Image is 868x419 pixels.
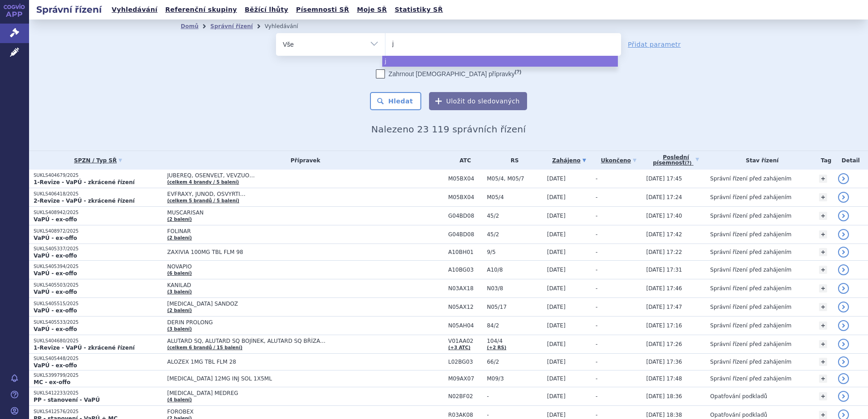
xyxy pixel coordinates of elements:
[34,345,135,351] strong: 1-Revize - VaPÚ - zkrácené řízení
[596,213,597,219] span: -
[710,322,791,329] span: Správní řízení před zahájením
[710,285,791,292] span: Správní řízení před zahájením
[167,249,394,255] span: ZAXIVIA 100MG TBL FLM 98
[167,289,192,294] a: (3 balení)
[819,212,827,220] a: +
[34,154,163,167] a: SPZN / Typ SŘ
[596,304,597,310] span: -
[547,412,566,418] span: [DATE]
[819,322,827,330] a: +
[382,56,618,67] li: j
[515,69,521,75] abbr: (?)
[34,263,163,270] p: SUKLS405394/2025
[596,285,597,292] span: -
[34,198,135,204] strong: 2-Revize - VaPÚ - zkrácené řízení
[596,249,597,255] span: -
[487,359,542,365] span: 66/2
[646,151,706,170] a: Poslednípísemnost(?)
[34,301,163,307] p: SUKLS405515/2025
[547,175,566,182] span: [DATE]
[819,375,827,383] a: +
[705,151,814,170] th: Stav řízení
[646,393,682,400] span: [DATE] 18:36
[596,412,597,418] span: -
[547,213,566,219] span: [DATE]
[34,362,77,369] strong: VaPÚ - ex-offo
[448,375,482,382] span: M09AX07
[819,358,827,366] a: +
[34,397,100,403] strong: PP - stanovení - VaPÚ
[646,375,682,382] span: [DATE] 17:48
[596,322,597,329] span: -
[487,249,542,255] span: 9/5
[34,356,163,362] p: SUKLS405448/2025
[34,235,77,241] strong: VaPÚ - ex-offo
[596,231,597,238] span: -
[167,301,394,307] span: [MEDICAL_DATA] SANDOZ
[167,180,239,185] a: (celkem 4 brandy / 5 balení)
[487,322,542,329] span: 84/2
[838,302,849,312] a: detail
[819,193,827,201] a: +
[596,194,597,200] span: -
[646,359,682,365] span: [DATE] 17:36
[710,194,791,200] span: Správní řízení před zahájením
[596,393,597,400] span: -
[596,175,597,182] span: -
[487,175,542,182] span: M05/4, M05/7
[838,339,849,350] a: detail
[838,391,849,402] a: detail
[487,194,542,200] span: M05/4
[34,379,70,385] strong: MC - ex-offo
[167,326,192,331] a: (3 balení)
[487,231,542,238] span: 45/2
[596,154,642,167] a: Ukončeno
[838,173,849,184] a: detail
[838,356,849,367] a: detail
[838,229,849,240] a: detail
[34,270,77,277] strong: VaPÚ - ex-offo
[819,303,827,311] a: +
[710,267,791,273] span: Správní řízení před zahájením
[371,124,526,135] span: Nalezeno 23 119 správních řízení
[444,151,482,170] th: ATC
[167,308,192,313] a: (2 balení)
[29,3,109,16] h2: Správní řízení
[167,375,394,382] span: [MEDICAL_DATA] 12MG INJ SOL 1X5ML
[819,284,827,292] a: +
[646,194,682,200] span: [DATE] 17:24
[710,249,791,255] span: Správní řízení před zahájením
[448,412,482,418] span: R03AK08
[34,191,163,197] p: SUKLS406418/2025
[34,390,163,396] p: SUKLS412233/2025
[814,151,833,170] th: Tag
[838,247,849,258] a: detail
[596,341,597,347] span: -
[429,92,527,110] button: Uložit do sledovaných
[547,249,566,255] span: [DATE]
[819,411,827,419] a: +
[646,322,682,329] span: [DATE] 17:16
[819,392,827,400] a: +
[547,393,566,400] span: [DATE]
[34,216,77,223] strong: VaPÚ - ex-offo
[596,359,597,365] span: -
[487,375,542,382] span: M09/3
[34,228,163,234] p: SUKLS408972/2025
[646,304,682,310] span: [DATE] 17:47
[838,264,849,275] a: detail
[448,304,482,310] span: N05AX12
[293,4,352,16] a: Písemnosti SŘ
[833,151,868,170] th: Detail
[710,412,767,418] span: Opatřování podkladů
[710,231,791,238] span: Správní řízení před zahájením
[487,213,542,219] span: 45/2
[167,359,394,365] span: ALOZEX 1MG TBL FLM 28
[819,248,827,256] a: +
[596,267,597,273] span: -
[646,231,682,238] span: [DATE] 17:42
[487,345,506,350] a: (+2 RS)
[646,267,682,273] span: [DATE] 17:31
[710,359,791,365] span: Správní řízení před zahájením
[34,209,163,216] p: SUKLS408942/2025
